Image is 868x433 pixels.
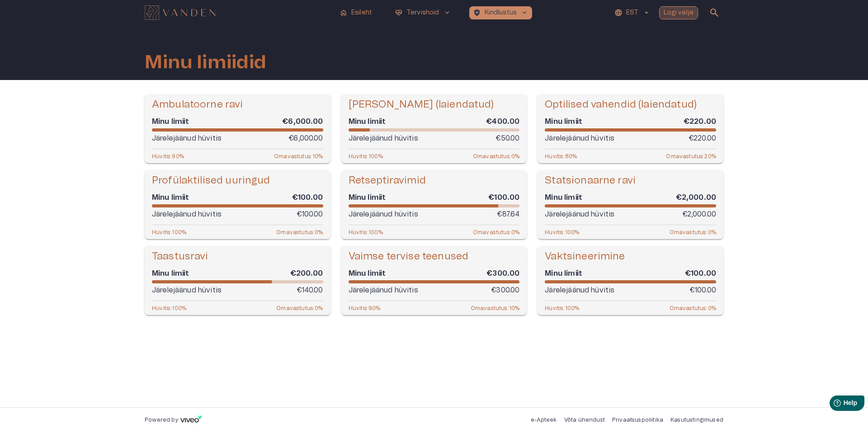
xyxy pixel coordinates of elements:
[670,229,716,235] p: Omavastutus : 0 %
[349,193,386,202] h6: Minu limiit
[288,133,323,144] p: €6,000.00
[349,117,386,127] h6: Minu limiit
[545,209,614,220] p: Järelejäänud hüvitis
[545,98,697,111] h5: Optilised vahendid (laiendatud)
[152,98,243,111] h5: Ambulatoorne ravi
[488,193,519,202] h6: €100.00
[152,133,222,144] p: Järelejäänud hüvitis
[152,268,189,278] h6: Minu limiit
[349,209,418,220] p: Järelejäänud hüvitis
[152,153,184,160] p: Hüvitis : 90 %
[297,209,323,220] p: €100.00
[152,305,186,311] p: Hüvitis : 100 %
[349,305,381,311] p: Hüvitis : 90 %
[391,6,455,19] button: ecg_heartTervishoidkeyboard_arrow_down
[545,117,582,127] h6: Minu limiit
[491,285,519,296] p: €300.00
[276,305,323,311] p: Omavastutus : 0 %
[689,133,716,144] p: €220.00
[152,117,189,127] h6: Minu limiit
[709,7,720,18] span: search
[545,305,579,311] p: Hüvitis : 100 %
[689,285,716,296] p: €100.00
[545,153,577,160] p: Hüvitis : 80 %
[145,6,332,19] a: Navigate to homepage
[336,6,377,19] button: homeEsileht
[290,268,323,278] h6: €200.00
[274,153,323,160] p: Omavastutus : 10 %
[406,8,439,18] p: Tervishoid
[152,250,208,263] h5: Taastusravi
[531,417,557,423] a: e-Apteek
[670,305,716,311] p: Omavastutus : 0 %
[473,9,481,17] span: health_and_safety
[670,417,723,423] a: Kasutustingimused
[705,4,723,22] button: open search modal
[473,153,519,160] p: Omavastutus : 0 %
[666,153,716,160] p: Omavastutus : 20 %
[545,193,582,202] h6: Minu limiit
[152,285,222,296] p: Järelejäänud hüvitis
[395,9,403,17] span: ecg_heart
[545,285,614,296] p: Järelejäänud hüvitis
[349,98,494,111] h5: [PERSON_NAME] (laiendatud)
[349,285,418,296] p: Järelejäänud hüvitis
[497,209,519,220] p: €87.64
[349,250,468,263] h5: Vaimse tervise teenused
[486,117,519,127] h6: €400.00
[495,133,519,144] p: €50.00
[152,209,222,220] p: Järelejäänud hüvitis
[340,9,348,17] span: home
[797,392,868,417] iframe: Help widget launcher
[349,153,383,160] p: Hüvitis : 100 %
[351,8,372,18] p: Esileht
[685,268,716,278] h6: €100.00
[545,174,636,187] h5: Statsionaarne ravi
[145,52,266,73] h1: Minu limiidid
[545,250,625,263] h5: Vaktsineerimine
[545,229,579,235] p: Hüvitis : 100 %
[682,209,716,220] p: €2,000.00
[297,285,323,296] p: €140.00
[613,6,651,19] button: EST
[545,133,614,144] p: Järelejäänud hüvitis
[145,416,178,424] p: Powered by
[676,193,716,202] h6: €2,000.00
[152,174,270,187] h5: Profülaktilised uuringud
[292,193,323,202] h6: €100.00
[471,305,520,311] p: Omavastutus : 10 %
[473,229,519,235] p: Omavastutus : 0 %
[349,268,386,278] h6: Minu limiit
[349,133,418,144] p: Järelejäänud hüvitis
[276,229,323,235] p: Omavastutus : 0 %
[349,174,426,187] h5: Retseptiravimid
[659,6,698,19] button: Logi välja
[664,8,694,18] p: Logi välja
[152,229,186,235] p: Hüvitis : 100 %
[564,416,605,424] p: Võta ühendust
[612,417,663,423] a: Privaatsuspoliitika
[486,268,519,278] h6: €300.00
[684,117,716,127] h6: €220.00
[545,268,582,278] h6: Minu limiit
[485,8,517,18] p: Kindlustus
[145,5,216,20] img: Vanden logo
[626,8,638,18] p: EST
[520,9,528,17] span: keyboard_arrow_down
[443,9,451,17] span: keyboard_arrow_down
[152,193,189,202] h6: Minu limiit
[469,6,533,19] button: health_and_safetyKindlustuskeyboard_arrow_down
[282,117,323,127] h6: €6,000.00
[349,229,383,235] p: Hüvitis : 100 %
